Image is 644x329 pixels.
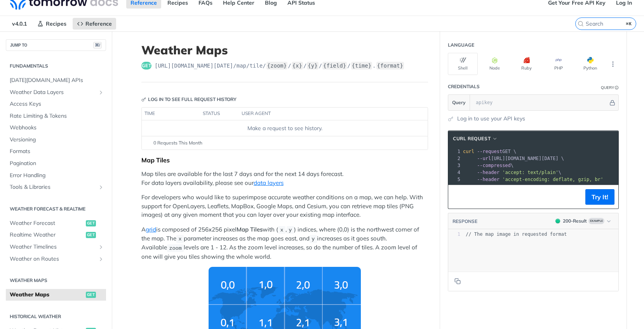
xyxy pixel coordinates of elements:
button: Show subpages for Weather Timelines [98,244,104,250]
span: Realtime Weather [10,231,84,239]
label: {y} [307,62,318,70]
span: // The map image in requested format [466,232,567,237]
span: Weather Data Layers [10,89,96,96]
p: Map tiles are available for the last 7 days and for the next 14 days forecast. For data layers av... [141,170,428,187]
span: x [178,236,181,242]
span: Access Keys [10,100,104,108]
span: https://api.tomorrow.io/v4/map/tile/{zoom}/{x}/{y}/{field}/{time}.{format} [155,62,404,70]
span: get [86,292,96,298]
span: \ [463,170,561,175]
div: 3 [448,162,461,169]
span: [DATE][DOMAIN_NAME] APIs [10,77,104,84]
span: --url [477,156,491,161]
span: \ [463,163,513,168]
th: time [142,108,200,120]
div: 2 [448,155,461,162]
a: Weather Forecastget [6,218,106,229]
span: Example [588,218,604,224]
button: Try It! [585,189,614,205]
span: Reference [85,20,112,27]
button: JUMP TO⌘/ [6,39,106,51]
span: y [289,227,292,233]
label: {time} [351,62,372,70]
div: 1 [448,148,461,155]
a: Webhooks [6,122,106,134]
span: Formats [10,148,104,155]
span: Recipes [46,20,66,27]
i: Information [615,86,619,90]
button: Query [448,95,470,110]
button: Show subpages for Weather Data Layers [98,89,104,96]
a: Weather Mapsget [6,289,106,301]
span: 200 [555,219,560,223]
svg: Search [578,21,584,27]
span: y [312,236,315,242]
div: 5 [448,176,461,183]
input: apikey [472,95,608,110]
span: Weather Forecast [10,219,84,227]
a: Formats [6,146,106,157]
div: 4 [448,169,461,176]
div: Language [448,42,474,49]
span: get [86,220,96,226]
svg: More ellipsis [609,61,616,68]
a: Versioning [6,134,106,146]
h2: Weather Maps [6,277,106,284]
span: GET \ [463,149,516,154]
a: Log in to use your API keys [457,115,525,123]
span: Versioning [10,136,104,144]
strong: Map Tiles [237,226,263,233]
span: Webhooks [10,124,104,132]
span: x [280,227,283,233]
span: 'accept-encoding: deflate, gzip, br' [502,177,603,182]
button: Show subpages for Tools & Libraries [98,184,104,190]
span: Pagination [10,160,104,167]
div: Query [601,85,614,91]
a: Tools & LibrariesShow subpages for Tools & Libraries [6,181,106,193]
a: Recipes [33,18,71,30]
kbd: ⌘K [624,20,634,28]
div: Make a request to see history. [145,124,425,132]
button: Node [480,53,510,75]
div: 1 [448,231,460,238]
span: v4.0.1 [8,18,31,30]
a: Pagination [6,158,106,169]
a: Error Handling [6,170,106,181]
a: Realtime Weatherget [6,229,106,241]
label: {format} [376,62,404,70]
div: QueryInformation [601,85,619,91]
div: 200 - Result [563,218,587,225]
h2: Historical Weather [6,313,106,320]
span: Weather Timelines [10,243,96,251]
span: ⌘/ [93,42,102,49]
div: Credentials [448,83,480,90]
span: curl [463,149,474,154]
a: grid [146,226,156,233]
button: cURL Request [450,135,501,143]
p: For developers who would like to superimpose accurate weather conditions on a map, we can help. W... [141,193,428,219]
th: status [200,108,239,120]
button: Copy to clipboard [452,191,463,203]
p: A is composed of 256x256 pixel with ( , ) indices, where (0,0) is the northwest corner of the map... [141,225,428,261]
a: Weather Data LayersShow subpages for Weather Data Layers [6,87,106,98]
button: Shell [448,53,478,75]
button: Hide [608,99,616,106]
div: Map Tiles [141,156,428,164]
span: get [141,62,151,70]
button: More Languages [607,58,619,70]
a: Weather on RoutesShow subpages for Weather on Routes [6,253,106,265]
button: Show subpages for Weather on Routes [98,256,104,262]
label: {x} [292,62,303,70]
span: [URL][DOMAIN_NAME][DATE] \ [463,156,564,161]
a: data layers [254,179,284,186]
span: Weather on Routes [10,255,96,263]
button: Ruby [512,53,541,75]
span: --request [477,149,502,154]
label: {zoom} [266,62,288,70]
div: Log in to see full request history [141,96,237,103]
label: {field} [322,62,347,70]
a: Weather TimelinesShow subpages for Weather Timelines [6,241,106,253]
span: zoom [169,245,181,251]
span: Error Handling [10,172,104,179]
button: 200200-ResultExample [552,217,614,225]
